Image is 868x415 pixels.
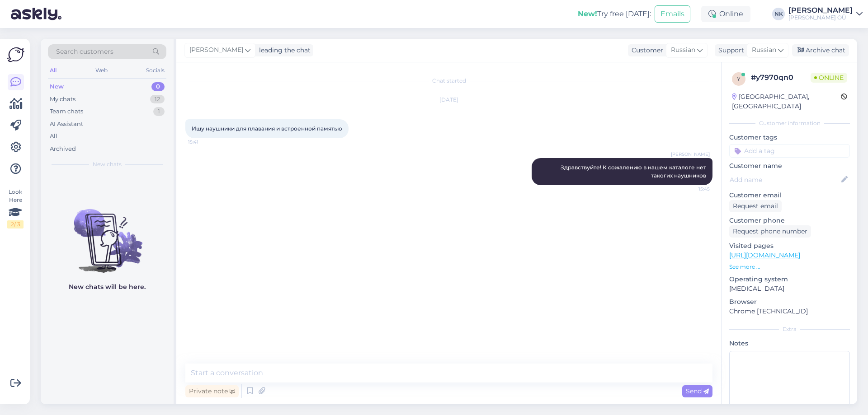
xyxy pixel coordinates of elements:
span: New chats [93,160,122,168]
p: Notes [729,339,850,348]
b: New! [578,9,597,18]
span: Send [686,387,709,395]
div: 1 [153,107,165,116]
span: Здравствуйте! К сожалению в нашем каталоге нет такогих наушников [561,164,708,179]
span: Search customers [56,47,113,56]
p: See more ... [729,263,850,271]
div: Web [94,65,109,76]
p: Visited pages [729,241,850,251]
p: Customer phone [729,216,850,225]
input: Add name [730,175,840,185]
div: Private note [185,385,239,397]
div: 12 [150,95,165,104]
span: Russian [752,45,776,55]
div: Support [715,46,744,55]
div: Customer information [729,119,850,127]
span: [PERSON_NAME] [671,151,710,158]
span: 15:45 [676,186,710,192]
p: Browser [729,297,850,307]
div: [PERSON_NAME] [788,7,853,14]
div: My chats [50,95,75,104]
div: Team chats [50,107,83,116]
div: New [50,82,64,91]
div: # y7970qn0 [751,72,811,83]
div: Chat started [185,77,712,85]
input: Add a tag [729,144,850,158]
span: 15:41 [188,139,222,145]
div: Archive chat [792,44,849,56]
p: Chrome [TECHNICAL_ID] [729,307,850,316]
img: No chats [41,193,174,274]
p: Customer email [729,191,850,200]
p: Customer name [729,161,850,171]
div: 2 / 3 [7,220,24,228]
span: Russian [671,45,695,55]
div: All [50,132,57,141]
div: Request phone number [729,225,811,238]
p: New chats will be here. [69,282,146,292]
div: Try free [DATE]: [578,9,651,19]
div: [GEOGRAPHIC_DATA], [GEOGRAPHIC_DATA] [732,92,841,111]
div: Look Here [7,188,24,228]
div: Extra [729,325,850,333]
div: Socials [144,65,166,76]
div: All [48,65,58,76]
button: Emails [655,5,690,23]
p: [MEDICAL_DATA] [729,284,850,294]
span: y [737,75,741,82]
a: [PERSON_NAME][PERSON_NAME] OÜ [788,7,863,21]
span: [PERSON_NAME] [189,45,243,55]
div: Online [701,6,750,22]
div: leading the chat [255,46,311,55]
a: [URL][DOMAIN_NAME] [729,251,800,259]
div: Customer [628,46,663,55]
p: Customer tags [729,133,850,142]
div: Request email [729,200,782,212]
p: Operating system [729,275,850,284]
span: Online [811,73,847,83]
div: NK [772,8,785,20]
div: 0 [151,82,165,91]
img: Askly Logo [7,46,24,63]
div: AI Assistant [50,120,83,129]
span: Ищу наушники для плавания и встроенной памятью [192,125,342,132]
div: [DATE] [185,96,712,104]
div: Archived [50,145,76,154]
div: [PERSON_NAME] OÜ [788,14,853,21]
